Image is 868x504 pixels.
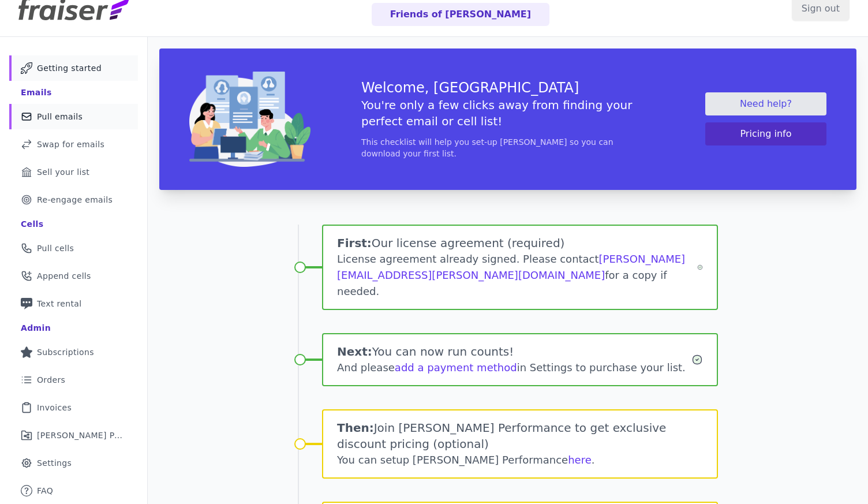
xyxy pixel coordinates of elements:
span: Text rental [37,298,82,309]
div: Emails [21,87,52,98]
span: Orders [37,374,65,386]
a: Pull cells [9,236,138,261]
div: Cells [21,218,43,230]
a: add a payment method [395,361,517,374]
a: [PERSON_NAME] Performance [9,423,138,448]
a: Orders [9,367,138,393]
a: Append cells [9,263,138,289]
a: Text rental [9,291,138,316]
h1: Join [PERSON_NAME] Performance to get exclusive discount pricing (optional) [337,420,703,452]
p: Friends of [PERSON_NAME] [390,8,531,21]
a: Pull emails [9,104,138,129]
a: here [568,454,592,466]
div: Admin [21,322,51,334]
a: Swap for emails [9,132,138,157]
h1: Our license agreement (required) [337,235,697,251]
div: And please in Settings to purchase your list. [337,360,691,376]
img: img [189,72,310,167]
span: Subscriptions [37,346,94,358]
a: Getting started [9,55,138,81]
span: First: [337,236,372,250]
span: Re-engage emails [37,194,113,206]
button: Pricing info [705,122,826,145]
span: Next: [337,345,372,359]
a: Invoices [9,395,138,420]
span: FAQ [37,485,53,496]
span: Append cells [37,270,91,282]
h1: You can now run counts! [337,344,691,360]
span: Invoices [37,402,72,413]
span: [PERSON_NAME] Performance [37,430,124,441]
div: License agreement already signed. Please contact for a copy if needed. [337,251,697,300]
span: Sell your list [37,166,89,178]
p: This checklist will help you set-up [PERSON_NAME] so you can download your first list. [361,136,654,159]
a: Subscriptions [9,339,138,365]
h5: You're only a few clicks away from finding your perfect email or cell list! [361,97,654,129]
a: FAQ [9,478,138,503]
span: Swap for emails [37,139,104,150]
span: Then: [337,421,374,435]
a: Need help? [705,92,826,115]
span: Settings [37,457,72,469]
a: Re-engage emails [9,187,138,212]
span: Pull cells [37,242,74,254]
span: Getting started [37,62,102,74]
span: Pull emails [37,111,83,122]
a: Sell your list [9,159,138,185]
div: You can setup [PERSON_NAME] Performance . [337,452,703,468]
a: Settings [9,450,138,476]
h3: Welcome, [GEOGRAPHIC_DATA] [361,79,654,97]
